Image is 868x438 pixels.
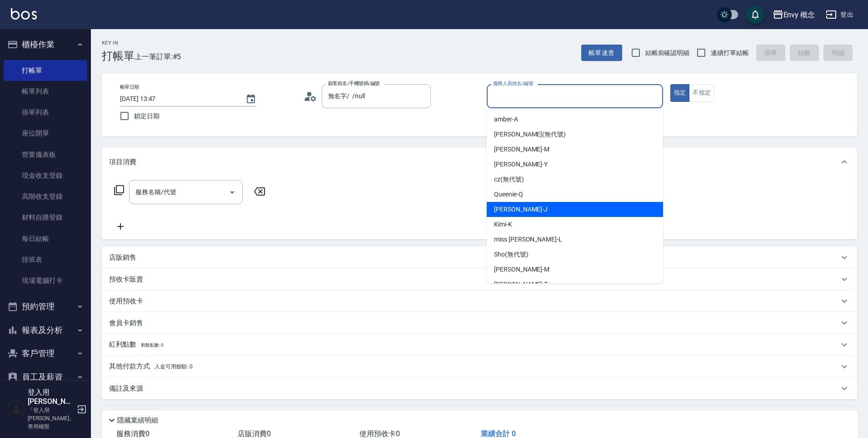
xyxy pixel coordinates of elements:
[102,312,857,334] div: 會員卡銷售
[4,81,87,102] a: 帳單列表
[102,50,135,62] h3: 打帳單
[328,80,380,87] label: 顧客姓名/手機號碼/編號
[359,429,400,438] span: 使用預收卡 0
[102,40,135,46] h2: Key In
[494,220,512,229] span: Kimi -K
[494,250,529,259] span: Sho (無代號)
[822,6,857,23] button: 登出
[4,207,87,228] a: 材料自購登錄
[494,280,548,289] span: [PERSON_NAME] -T
[109,157,136,167] p: 項目消費
[134,111,160,121] span: 鎖定日期
[494,160,548,169] span: [PERSON_NAME] -Y
[4,365,87,389] button: 員工及薪資
[28,388,74,406] h5: 登入用[PERSON_NAME]
[102,378,857,399] div: 備註及來源
[4,295,87,318] button: 預約管理
[4,123,87,144] a: 座位開單
[225,185,239,200] button: Open
[11,8,37,20] img: Logo
[494,265,549,274] span: [PERSON_NAME] -M
[481,429,516,438] span: 業績合計 0
[493,80,533,87] label: 服務人員姓名/編號
[4,60,87,81] a: 打帳單
[670,84,690,102] button: 指定
[4,33,87,56] button: 櫃檯作業
[102,268,857,290] div: 預收卡販賣
[4,144,87,165] a: 營業儀表板
[494,175,524,184] span: cz (無代號)
[109,340,163,350] p: 紅利點數
[109,362,193,372] p: 其他付款方式
[4,186,87,207] a: 高階收支登錄
[581,45,622,61] button: 帳單速查
[109,275,143,284] p: 預收卡販賣
[746,5,764,24] button: save
[783,9,815,20] div: Envy 概念
[494,205,548,214] span: [PERSON_NAME] -J
[4,318,87,342] button: 報表及分析
[135,51,181,62] span: 上一筆訂單:#5
[4,228,87,249] a: 每日結帳
[494,115,518,124] span: amber -A
[141,342,164,347] span: 剩餘點數: 0
[28,406,74,431] p: 「登入用[PERSON_NAME]」專用權限
[102,147,857,176] div: 項目消費
[689,84,714,102] button: 不指定
[4,342,87,365] button: 客戶管理
[4,270,87,291] a: 現場電腦打卡
[109,253,136,262] p: 店販銷售
[155,363,193,370] span: 入金可用餘額: 0
[120,91,236,106] input: YYYY/MM/DD hh:mm
[117,416,158,425] p: 隱藏業績明細
[769,5,819,24] button: Envy 概念
[102,247,857,268] div: 店販銷售
[494,145,549,154] span: [PERSON_NAME] -M
[102,334,857,356] div: 紅利點數剩餘點數: 0
[102,290,857,312] div: 使用預收卡
[120,84,139,91] label: 帳單日期
[102,356,857,378] div: 其他付款方式入金可用餘額: 0
[4,249,87,270] a: 排班表
[7,400,25,418] img: Person
[645,48,690,58] span: 結帳前確認明細
[109,297,143,306] p: 使用預收卡
[116,429,150,438] span: 服務消費 0
[240,88,262,110] button: Choose date, selected date is 2025-09-21
[494,130,566,139] span: [PERSON_NAME] (無代號)
[109,384,143,393] p: 備註及來源
[711,48,749,58] span: 連續打單結帳
[494,190,523,199] span: Queenie -Q
[109,318,143,328] p: 會員卡銷售
[494,235,562,244] span: miss [PERSON_NAME] -L
[238,429,271,438] span: 店販消費 0
[4,102,87,123] a: 掛單列表
[4,165,87,186] a: 現金收支登錄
